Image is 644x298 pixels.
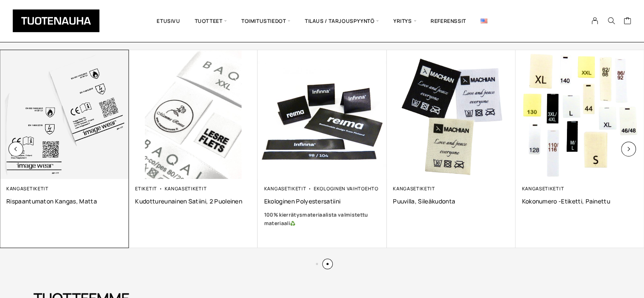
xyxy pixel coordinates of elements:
a: Puuvilla, sileäkudonta [393,197,509,205]
a: Referenssit [423,6,473,36]
a: My Account [587,17,603,25]
span: Tuotteet [188,6,234,36]
a: Ekologinen vaihtoehto [314,185,378,192]
img: ♻️ [290,221,296,226]
a: Kangasetiketit [522,185,564,192]
img: Tuotenauha Oy [13,9,100,32]
a: Kudottureunainen satiini, 2 puoleinen [135,197,251,205]
img: Etusivu 4 [515,50,644,179]
a: Kangasetiketit [264,185,307,192]
a: Cart [623,17,631,27]
img: Etusivu 3 [387,50,515,179]
a: Kangasetiketit [6,185,49,192]
a: Kokonumero -etiketti, Painettu [522,197,638,205]
b: 100% kierrätysmateriaalista valmistettu materiaali [264,211,368,227]
button: Search [603,17,619,25]
a: Ekologinen polyestersatiini [264,197,380,205]
a: Etiketit [135,185,157,192]
span: Tilaus / Tarjouspyyntö [298,6,386,36]
a: 100% kierrätysmateriaalista valmistettu materiaali♻️ [264,211,380,228]
a: Etusivu [149,6,187,36]
a: Kangasetiketit [393,185,435,192]
span: Yritys [386,6,423,36]
span: Toimitustiedot [234,6,298,36]
img: English [481,19,487,23]
a: Rispaantumaton kangas, matta [6,197,122,205]
a: Kangasetiketit [165,185,207,192]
